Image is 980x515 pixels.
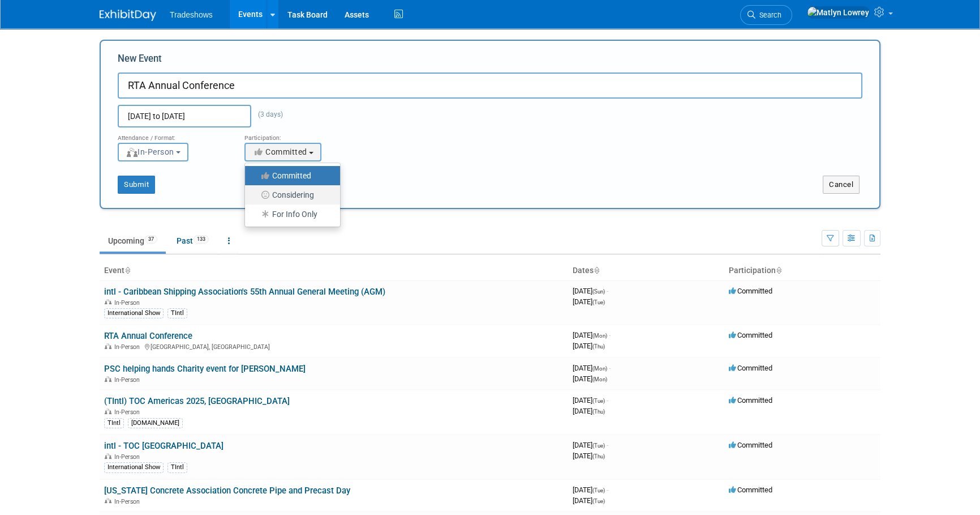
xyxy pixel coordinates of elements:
span: [DATE] [573,407,605,415]
span: [DATE] [573,496,605,505]
span: (Thu) [592,408,605,415]
span: (Thu) [592,343,605,350]
div: Participation: [244,127,354,142]
a: Upcoming37 [100,230,166,252]
label: Committed [251,168,329,183]
span: [DATE] [573,297,605,306]
th: Event [100,261,568,280]
span: (Tue) [592,487,605,493]
span: (Tue) [592,498,605,504]
img: In-Person Event [105,299,111,305]
div: International Show [104,462,164,473]
button: Cancel [823,176,859,194]
span: [DATE] [573,342,605,350]
th: Participation [724,261,880,280]
span: In-Person [114,453,143,461]
span: [DATE] [573,374,607,383]
img: In-Person Event [105,498,111,504]
span: [DATE] [573,441,608,449]
span: (Tue) [592,398,605,404]
span: In-Person [114,299,143,307]
span: In-Person [114,376,143,384]
label: New Event [118,52,162,70]
img: In-Person Event [105,343,111,349]
span: [DATE] [573,486,608,494]
a: Sort by Event Name [124,266,130,275]
span: (Mon) [592,376,607,382]
img: In-Person Event [105,453,111,459]
span: [DATE] [573,364,611,372]
span: Committed [729,441,772,449]
span: In-Person [114,343,143,351]
div: TIntl [104,418,124,428]
img: In-Person Event [105,408,111,414]
span: Committed [252,147,307,156]
label: For Info Only [251,207,329,222]
span: (Sun) [592,288,605,295]
span: - [609,331,611,339]
img: ExhibitDay [100,10,156,21]
div: International Show [104,308,164,318]
a: Past133 [168,230,217,252]
span: 37 [145,235,157,244]
span: Tradeshows [170,10,213,19]
span: - [607,396,608,405]
a: RTA Annual Conference [104,331,192,341]
button: Submit [118,176,155,194]
span: [DATE] [573,396,608,405]
span: (Thu) [592,453,605,459]
th: Dates [568,261,724,280]
a: intl - Caribbean Shipping Association's 55th Annual General Meeting (AGM) [104,287,385,297]
div: [GEOGRAPHIC_DATA], [GEOGRAPHIC_DATA] [104,342,564,351]
span: (Tue) [592,442,605,449]
a: PSC helping hands Charity event for [PERSON_NAME] [104,364,306,374]
a: Search [740,5,792,25]
input: Start Date - End Date [118,105,251,127]
button: Committed [244,143,321,161]
span: (Mon) [592,333,607,339]
span: - [607,486,608,494]
span: (3 days) [251,110,283,118]
a: (TIntl) TOC Americas 2025, [GEOGRAPHIC_DATA] [104,396,290,406]
span: (Tue) [592,299,605,305]
a: Sort by Participation Type [776,266,781,275]
img: In-Person Event [105,376,111,382]
input: Name of Trade Show / Conference [118,73,862,99]
button: In-Person [118,143,188,161]
span: Committed [729,396,772,405]
span: - [607,287,608,295]
span: [DATE] [573,452,605,460]
span: In-Person [126,147,174,156]
span: - [607,441,608,449]
a: intl - TOC [GEOGRAPHIC_DATA] [104,441,223,451]
span: [DATE] [573,331,611,339]
span: In-Person [114,408,143,416]
span: 133 [194,235,209,244]
div: Attendance / Format: [118,127,227,142]
span: Committed [729,331,772,339]
label: Considering [251,188,329,202]
span: In-Person [114,498,143,505]
div: TIntl [167,308,187,318]
img: Matlyn Lowrey [807,6,870,19]
span: Committed [729,364,772,372]
span: Committed [729,486,772,494]
a: Sort by Start Date [594,266,599,275]
a: [US_STATE] Concrete Association Concrete Pipe and Precast Day [104,486,350,496]
div: [DOMAIN_NAME] [128,418,183,428]
span: Search [755,11,781,19]
span: Committed [729,287,772,295]
span: (Mon) [592,365,607,372]
div: TIntl [167,462,187,473]
span: [DATE] [573,287,608,295]
span: - [609,364,611,372]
